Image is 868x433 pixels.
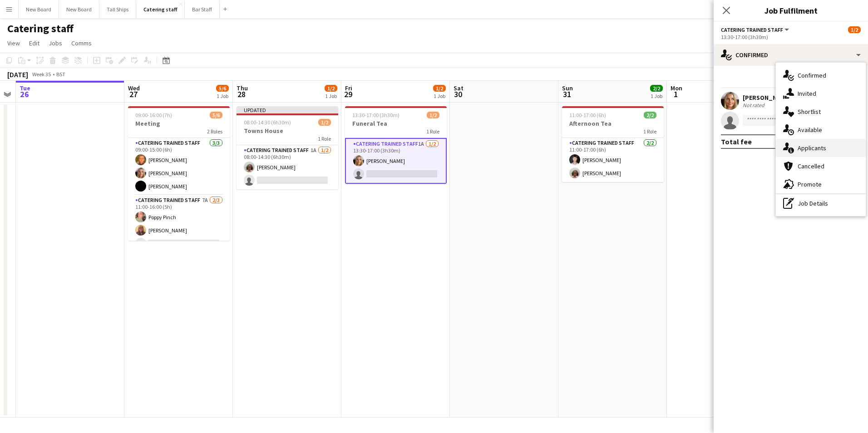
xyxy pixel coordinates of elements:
[4,37,24,49] a: View
[325,85,337,92] span: 1/2
[318,119,331,126] span: 1/2
[19,0,59,18] button: New Board
[345,106,447,184] app-job-card: 13:30-17:00 (3h30m)1/2Funeral Tea1 RoleCatering trained staff1A1/213:30-17:00 (3h30m)[PERSON_NAME]
[217,93,228,99] div: 1 Job
[185,0,220,18] button: Bar Staff
[25,37,43,49] a: Edit
[721,137,752,146] div: Total fee
[237,106,338,113] div: Updated
[426,128,439,135] span: 1 Role
[776,66,866,84] div: Confirmed
[237,127,338,135] h3: Towns House
[562,106,664,182] app-job-card: 11:00-17:00 (6h)2/2Afternoon Tea1 RoleCatering trained staff2/211:00-17:00 (6h)[PERSON_NAME][PERS...
[776,157,866,175] div: Cancelled
[434,93,445,99] div: 1 Job
[237,106,338,189] app-job-card: Updated08:00-14:30 (6h30m)1/2Towns House1 RoleCatering trained staff1A1/208:00-14:30 (6h30m)[PERS...
[7,22,74,35] h1: Catering staff
[244,119,291,126] span: 08:00-14:30 (6h30m)
[56,71,65,78] div: BST
[49,39,62,47] span: Jobs
[216,85,229,92] span: 5/6
[776,121,866,139] div: Available
[20,84,30,92] span: Tue
[714,5,868,16] h3: Job Fulfilment
[7,39,20,47] span: View
[721,34,861,40] div: 13:30-17:00 (3h30m)
[561,89,573,99] span: 31
[128,84,140,92] span: Wed
[776,194,866,212] div: Job Details
[345,138,447,184] app-card-role: Catering trained staff1A1/213:30-17:00 (3h30m)[PERSON_NAME]
[644,112,656,118] span: 2/2
[427,112,439,118] span: 1/2
[345,119,447,128] h3: Funeral Tea
[776,103,866,121] div: Shortlist
[135,112,172,118] span: 09:00-16:00 (7h)
[643,128,656,135] span: 1 Role
[452,89,464,99] span: 30
[128,106,230,241] app-job-card: 09:00-16:00 (7h)5/6Meeting2 RolesCatering trained staff3/309:00-15:00 (6h)[PERSON_NAME][PERSON_NA...
[59,0,99,18] button: New Board
[237,84,248,92] span: Thu
[207,128,222,135] span: 2 Roles
[454,84,464,92] span: Sat
[136,0,185,18] button: Catering staff
[71,39,92,47] span: Comms
[352,112,399,118] span: 13:30-17:00 (3h30m)
[345,84,352,92] span: Fri
[30,71,53,78] span: Week 35
[714,44,868,66] div: Confirmed
[669,89,682,99] span: 1
[776,84,866,103] div: Invited
[318,135,331,142] span: 1 Role
[128,138,230,195] app-card-role: Catering trained staff3/309:00-15:00 (6h)[PERSON_NAME][PERSON_NAME][PERSON_NAME]
[18,89,30,99] span: 26
[562,119,664,128] h3: Afternoon Tea
[721,26,783,33] span: Catering trained staff
[569,112,606,118] span: 11:00-17:00 (6h)
[721,26,790,33] button: Catering trained staff
[433,85,446,92] span: 1/2
[671,84,682,92] span: Mon
[776,139,866,157] div: Applicants
[45,37,66,49] a: Jobs
[235,89,248,99] span: 28
[127,89,140,99] span: 27
[325,93,337,99] div: 1 Job
[650,85,663,92] span: 2/2
[128,119,230,128] h3: Meeting
[128,195,230,252] app-card-role: Catering trained staff7A2/311:00-16:00 (5h)Poppy Pinch[PERSON_NAME]
[99,0,136,18] button: Tall Ships
[68,37,95,49] a: Comms
[237,145,338,189] app-card-role: Catering trained staff1A1/208:00-14:30 (6h30m)[PERSON_NAME]
[210,112,222,118] span: 5/6
[743,102,766,108] div: Not rated
[562,84,573,92] span: Sun
[651,93,662,99] div: 1 Job
[344,89,352,99] span: 29
[848,26,861,33] span: 1/2
[562,138,664,182] app-card-role: Catering trained staff2/211:00-17:00 (6h)[PERSON_NAME][PERSON_NAME]
[7,70,28,79] div: [DATE]
[29,39,39,47] span: Edit
[743,93,791,102] div: [PERSON_NAME]
[776,175,866,193] div: Promote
